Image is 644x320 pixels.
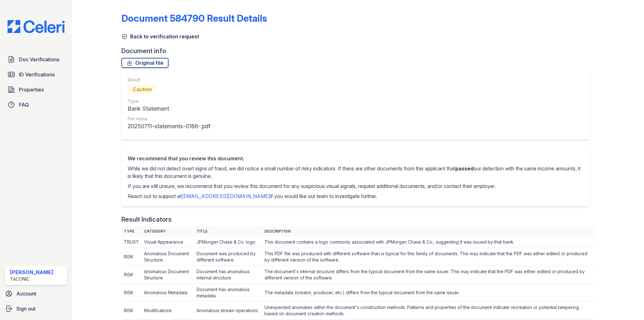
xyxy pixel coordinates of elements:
[128,84,157,94] div: Caution
[142,236,194,248] td: Visual Appearance
[194,302,262,320] td: Anomalous stream operations
[19,86,44,93] span: Properties
[455,165,474,172] span: passed
[262,284,595,302] td: The metadata (creator, producer, etc.) differs from the typical document from the same issuer.
[5,53,67,66] a: Doc Verifications
[128,98,210,104] div: Type
[128,165,583,180] p: While we did not detect overt signs of fraud, we did notice a small number of risky indicators. I...
[142,248,194,266] td: Anomalous Document Structure
[121,215,172,224] div: Result Indicators
[121,284,142,302] td: RISK
[128,182,583,190] p: If you are still unsure, we recommend that you review this document for any suspicious visual sig...
[10,268,53,276] div: [PERSON_NAME]
[194,248,262,266] td: Document was produced by different software
[19,101,29,108] span: FAQ
[3,302,69,315] a: Sign out
[19,71,55,78] span: ID Verifications
[19,56,59,63] span: Doc Verifications
[142,302,194,320] td: Modifications
[262,236,595,248] td: This document contains a logo commonly associated with JPMorgan Chase & Co., suggesting it was is...
[121,47,594,55] div: Document info
[3,287,69,300] a: Account
[121,302,142,320] td: RISK
[128,104,210,113] div: Bank Statement
[262,248,595,266] td: This PDF file was produced with different software than is typical for this family of documents. ...
[142,266,194,284] td: Anomalous Document Structure
[5,98,67,111] a: FAQ
[121,33,199,40] a: Back to verification request
[262,226,595,236] th: Description
[5,83,67,96] a: Properties
[10,276,53,282] div: Taconic
[128,192,583,200] p: Reach out to support at if you would like our team to investigate further.
[16,305,36,312] span: Sign out
[194,266,262,284] td: Document has anomalous internal structure
[142,226,194,236] th: Category
[121,236,142,248] td: TRUST
[121,13,267,24] a: Document 584790 Result Details
[262,302,595,320] td: Unexpected anomalies within the document's construction methods. Patterns and properties of the d...
[121,58,169,68] a: Original file
[142,284,194,302] td: Anomalous Metadata
[128,155,583,162] div: We recommend that you review this document.
[194,236,262,248] td: JPMorgan Chase & Co. logo
[16,290,36,297] span: Account
[128,122,210,131] div: 20250711-statements-0186-.pdf
[3,20,69,33] img: CE_Logo_Blue-a8612792a0a2168367f1c8372b55b34899dd931a85d93a1a3d3e32e68fde9ad4.png
[128,77,210,83] div: Result
[194,284,262,302] td: Document has anomalous metadata
[121,266,142,284] td: RISK
[128,116,210,122] div: File name
[194,226,262,236] th: Title
[5,68,67,81] a: ID Verifications
[181,193,270,199] a: [EMAIL_ADDRESS][DOMAIN_NAME]
[121,248,142,266] td: RISK
[121,226,142,236] th: Type
[262,266,595,284] td: The document's internal structure differs from the typical document from the same issuer. This ma...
